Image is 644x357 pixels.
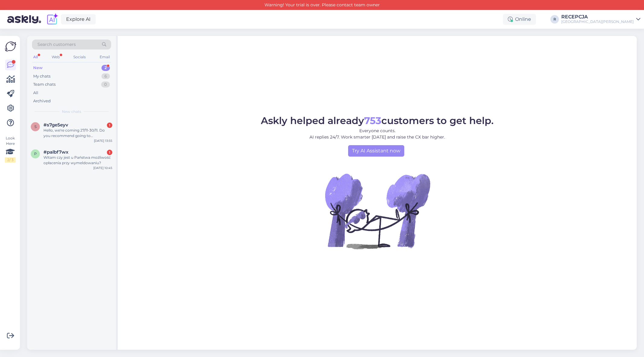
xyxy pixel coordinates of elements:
div: 2 [101,65,110,71]
img: explore-ai [46,13,59,26]
div: [DATE] 10:45 [93,166,112,170]
img: No Chat active [323,157,432,265]
div: All [32,53,39,61]
div: 2 / 3 [5,157,16,163]
b: 753 [364,115,381,126]
div: Team chats [33,81,56,88]
span: #s7ge5eyv [43,122,68,128]
div: 0 [101,81,110,88]
span: p [34,151,37,156]
div: New [33,65,43,71]
div: Archived [33,98,51,104]
a: Try AI Assistant now [348,145,404,157]
div: Look Here [5,135,16,163]
a: RECEPCJA[GEOGRAPHIC_DATA][PERSON_NAME] [561,14,640,24]
span: Askly helped already customers to get help. [261,115,494,126]
div: 6 [101,73,110,79]
div: All [33,90,38,96]
div: Email [98,53,111,61]
div: R [550,15,559,24]
a: Explore AI [61,14,96,24]
div: [DATE] 13:55 [94,139,112,143]
span: s [34,124,37,129]
div: Witam czy jest u Państwa możliwość opłacenia przy wymeldowaniu? [43,155,112,166]
div: Socials [72,53,87,61]
div: 1 [107,123,112,128]
span: Search customers [37,41,76,48]
div: Online [503,14,536,25]
p: Everyone counts. AI replies 24/7. Work smarter [DATE] and raise the CX bar higher. [261,128,494,140]
span: #palbf7wx [43,149,69,155]
div: 1 [107,150,112,155]
div: Web [50,53,61,61]
span: New chats [62,109,81,114]
div: [GEOGRAPHIC_DATA][PERSON_NAME] [561,19,634,24]
img: Askly Logo [5,41,16,52]
div: My chats [33,73,50,79]
div: Hello, we're coming 27/11-30/11. Do you recommend going to [GEOGRAPHIC_DATA]? Thank you! [43,128,112,139]
div: RECEPCJA [561,14,634,19]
